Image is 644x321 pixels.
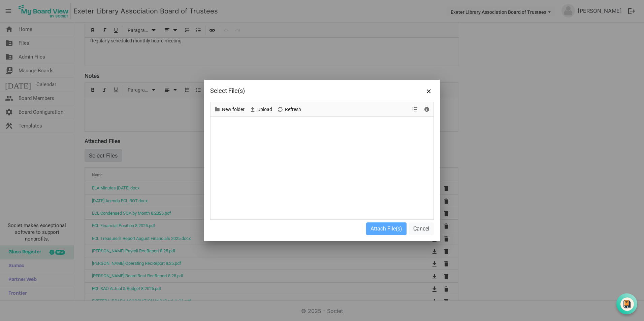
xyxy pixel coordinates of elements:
span: New folder [221,105,245,114]
button: New folder [213,105,246,114]
div: Upload [247,102,275,116]
button: Details [422,105,431,114]
span: Upload [257,105,273,114]
div: Refresh [275,102,303,116]
button: Attach File(s) [366,222,407,235]
button: Refresh [276,105,302,114]
button: View dropdownbutton [411,105,419,114]
div: View [410,102,421,116]
button: Cancel [409,222,434,235]
button: Close [424,86,434,96]
div: Select File(s) [210,86,389,96]
span: Refresh [284,105,302,114]
div: Details [421,102,432,116]
button: Upload [248,105,273,114]
div: New folder [212,102,247,116]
